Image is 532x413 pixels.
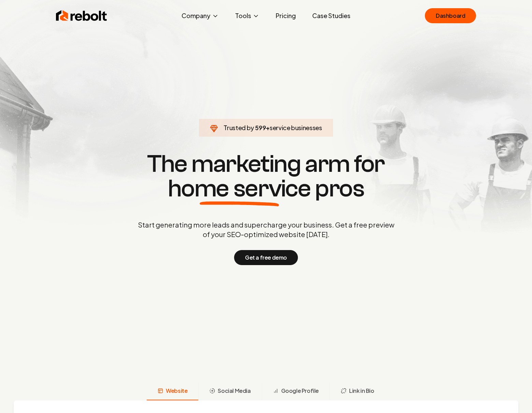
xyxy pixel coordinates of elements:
[255,123,266,133] span: 599
[270,9,301,23] a: Pricing
[218,387,250,395] span: Social Media
[425,8,476,23] a: Dashboard
[266,124,270,132] span: +
[56,9,107,23] img: Rebolt Logo
[349,387,374,395] span: Link in Bio
[234,250,298,265] button: Get a free demo
[224,124,254,132] span: Trusted by
[168,176,311,201] span: home service
[147,383,198,400] button: Website
[281,387,319,395] span: Google Profile
[136,220,396,239] p: Start generating more leads and supercharge your business. Get a free preview of your SEO-optimiz...
[270,124,322,132] span: service businesses
[262,383,330,400] button: Google Profile
[176,9,224,23] button: Company
[307,9,356,23] a: Case Studies
[166,387,187,395] span: Website
[102,152,430,201] h1: The marketing arm for pros
[330,383,385,400] button: Link in Bio
[230,9,265,23] button: Tools
[198,383,261,400] button: Social Media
